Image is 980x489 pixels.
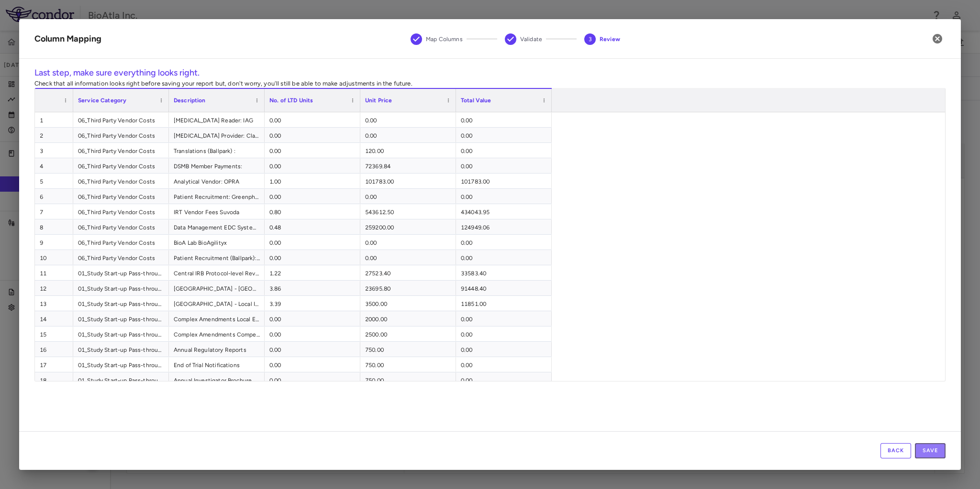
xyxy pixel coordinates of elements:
[73,372,169,387] div: 01_Study Start-up Pass-through Costs
[73,143,169,158] div: 06_Third Party Vendor Costs
[269,97,313,104] span: No. of LTD Units
[360,112,456,127] div: 0.00
[73,311,169,326] div: 01_Study Start-up Pass-through Costs
[73,250,169,265] div: 06_Third Party Vendor Costs
[34,79,946,88] p: Check that all information looks right before saving your report but, don't worry, you'll still b...
[360,128,456,142] div: 0.00
[35,372,73,387] div: 18
[169,326,265,341] div: Complex Amendments Competent Authority & Central Ethics Committee Fees
[456,204,552,219] div: 434043.95
[35,265,73,280] div: 11
[35,311,73,326] div: 14
[35,158,73,173] div: 4
[169,342,265,357] div: Annual Regulatory Reports
[265,174,360,188] div: 1.00
[73,189,169,204] div: 06_Third Party Vendor Costs
[169,204,265,219] div: IRT Vendor Fees Suvoda
[73,174,169,188] div: 06_Third Party Vendor Costs
[169,189,265,204] div: Patient Recruitment: Greenphire
[169,174,265,188] div: Analytical Vendor: OPRA
[73,357,169,372] div: 01_Study Start-up Pass-through Costs
[169,281,265,295] div: [GEOGRAPHIC_DATA] - [GEOGRAPHIC_DATA]
[265,189,360,204] div: 0.00
[600,35,620,43] span: Review
[265,296,360,311] div: 3.39
[35,357,73,372] div: 17
[73,219,169,234] div: 06_Third Party Vendor Costs
[403,22,470,56] button: Map Columns
[35,204,73,219] div: 7
[169,219,265,234] div: Data Management EDC System: Merative Clinical Development
[456,326,552,341] div: 0.00
[73,265,169,280] div: 01_Study Start-up Pass-through Costs
[880,443,911,458] button: Back
[360,235,456,250] div: 0.00
[360,281,456,295] div: 23695.80
[456,357,552,372] div: 0.00
[73,326,169,341] div: 01_Study Start-up Pass-through Costs
[360,296,456,311] div: 3500.00
[360,158,456,173] div: 72369.84
[456,250,552,265] div: 0.00
[456,174,552,188] div: 101783.00
[169,112,265,127] div: [MEDICAL_DATA] Reader: IAG
[360,372,456,387] div: 750.00
[456,296,552,311] div: 11851.00
[360,204,456,219] div: 543612.50
[35,174,73,188] div: 5
[265,311,360,326] div: 0.00
[915,443,946,458] button: Save
[35,296,73,311] div: 13
[169,265,265,280] div: Central IRB Protocol-level Review
[265,128,360,142] div: 0.00
[73,281,169,295] div: 01_Study Start-up Pass-through Costs
[73,204,169,219] div: 06_Third Party Vendor Costs
[73,296,169,311] div: 01_Study Start-up Pass-through Costs
[360,265,456,280] div: 27523.40
[169,311,265,326] div: Complex Amendments Local Ethics Committee Submission Fees
[35,189,73,204] div: 6
[456,189,552,204] div: 0.00
[265,250,360,265] div: 0.00
[360,189,456,204] div: 0.00
[265,326,360,341] div: 0.00
[265,219,360,234] div: 0.48
[265,342,360,357] div: 0.00
[360,326,456,341] div: 2500.00
[497,22,550,56] button: Validate
[265,143,360,158] div: 0.00
[520,35,542,43] span: Validate
[174,97,206,104] span: Description
[360,174,456,188] div: 101783.00
[456,342,552,357] div: 0.00
[73,342,169,357] div: 01_Study Start-up Pass-through Costs
[35,219,73,234] div: 8
[265,265,360,280] div: 1.22
[35,128,73,142] div: 2
[456,311,552,326] div: 0.00
[265,235,360,250] div: 0.00
[34,66,946,79] h6: Last step, make sure everything looks right.
[456,372,552,387] div: 0.00
[35,143,73,158] div: 3
[169,143,265,158] div: Translations (Ballpark) :
[456,235,552,250] div: 0.00
[426,35,463,43] span: Map Columns
[265,357,360,372] div: 0.00
[265,204,360,219] div: 0.80
[360,357,456,372] div: 750.00
[365,97,392,104] span: Unit Price
[169,128,265,142] div: [MEDICAL_DATA] Provider: Clario
[169,372,265,387] div: Annual Investigator Brochure updates
[73,235,169,250] div: 06_Third Party Vendor Costs
[73,112,169,127] div: 06_Third Party Vendor Costs
[35,342,73,357] div: 16
[34,33,101,45] div: Column Mapping
[35,281,73,295] div: 12
[360,311,456,326] div: 2000.00
[169,250,265,265] div: Patient Recruitment (Ballpark): CSSi
[456,281,552,295] div: 91448.40
[73,128,169,142] div: 06_Third Party Vendor Costs
[456,128,552,142] div: 0.00
[360,342,456,357] div: 750.00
